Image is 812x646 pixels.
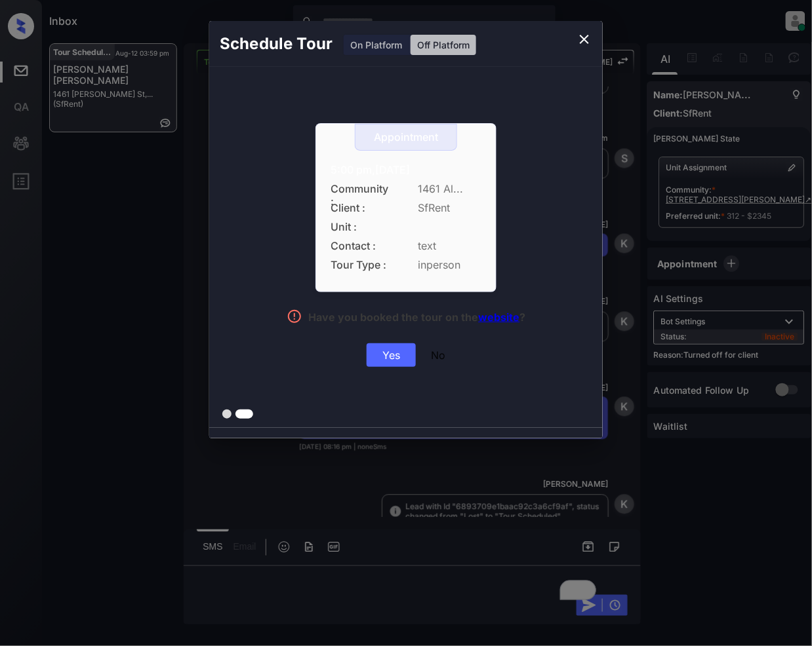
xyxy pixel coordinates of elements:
span: text [418,240,481,252]
span: Unit : [331,221,390,233]
div: No [431,349,445,362]
div: Yes [367,343,416,367]
div: 5:00 pm,[DATE] [331,164,481,176]
span: Contact : [331,240,390,252]
span: SfRent [418,202,481,214]
div: Have you booked the tour on the ? [309,311,526,327]
span: inperson [418,259,481,271]
h2: Schedule Tour [209,21,343,67]
span: Client : [331,202,390,214]
div: Appointment [355,131,457,143]
span: 1461 Al... [418,183,481,195]
span: Tour Type : [331,259,390,271]
a: website [479,311,520,324]
button: close [571,26,598,52]
span: Community : [331,183,390,195]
